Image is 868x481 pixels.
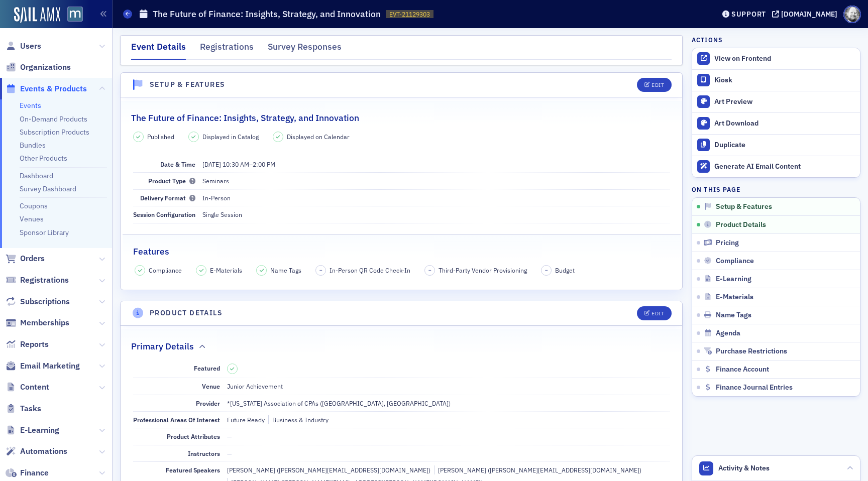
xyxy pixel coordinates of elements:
[716,311,751,320] span: Name Tags
[200,40,254,59] div: Registrations
[20,467,49,478] span: Finance
[716,202,772,211] span: Setup & Features
[439,266,527,275] span: Third-Party Vendor Provisioning
[227,382,283,390] span: Junior Achievement
[268,415,329,424] div: Business & Industry
[6,41,41,52] a: Users
[227,399,451,407] span: *[US_STATE] Association of CPAs ([GEOGRAPHIC_DATA], [GEOGRAPHIC_DATA])
[20,101,41,110] a: Events
[718,463,770,473] span: Activity & Notes
[20,317,69,328] span: Memberships
[389,10,430,19] span: EVT-21129303
[202,382,220,390] span: Venue
[20,446,67,457] span: Automations
[202,132,259,141] span: Displayed in Catalog
[223,160,249,168] time: 10:30 AM
[133,245,169,258] h2: Features
[60,7,83,24] a: View Homepage
[716,365,769,374] span: Finance Account
[6,467,49,478] a: Finance
[20,128,89,137] a: Subscription Products
[6,339,49,350] a: Reports
[714,97,855,106] div: Art Preview
[20,275,69,286] span: Registrations
[140,194,195,202] span: Delivery Format
[20,403,41,414] span: Tasks
[6,296,70,307] a: Subscriptions
[692,112,860,134] a: Art Download
[287,132,350,141] span: Displayed on Calendar
[692,134,860,156] button: Duplicate
[188,449,220,457] span: Instructors
[160,160,195,168] span: Date & Time
[202,177,229,185] span: Seminars
[716,347,787,356] span: Purchase Restrictions
[714,54,855,63] div: View on Frontend
[716,329,740,338] span: Agenda
[202,210,242,218] span: Single Session
[20,141,46,150] a: Bundles
[6,275,69,286] a: Registrations
[6,62,71,73] a: Organizations
[545,267,548,274] span: –
[67,7,83,22] img: SailAMX
[781,10,837,19] div: [DOMAIN_NAME]
[843,6,861,23] span: Profile
[434,465,641,474] div: [PERSON_NAME] ([PERSON_NAME][EMAIL_ADDRESS][DOMAIN_NAME])
[692,91,860,112] a: Art Preview
[150,308,223,318] h4: Product Details
[20,339,49,350] span: Reports
[6,425,59,436] a: E-Learning
[131,40,186,60] div: Event Details
[227,432,232,440] span: —
[716,293,753,302] span: E-Materials
[772,11,841,18] button: [DOMAIN_NAME]
[20,83,87,94] span: Events & Products
[202,194,231,202] span: In-Person
[692,156,860,177] button: Generate AI Email Content
[319,267,322,274] span: –
[20,41,41,52] span: Users
[716,238,739,248] span: Pricing
[6,382,49,393] a: Content
[131,340,194,353] h2: Primary Details
[714,141,855,150] div: Duplicate
[714,119,855,128] div: Art Download
[652,311,664,316] div: Edit
[20,296,70,307] span: Subscriptions
[731,10,766,19] div: Support
[692,70,860,91] a: Kiosk
[227,449,232,457] span: —
[210,266,242,275] span: E-Materials
[147,132,174,141] span: Published
[716,220,766,229] span: Product Details
[133,210,195,218] span: Session Configuration
[330,266,410,275] span: In-Person QR Code Check-In
[167,432,220,440] span: Product Attributes
[637,306,672,320] button: Edit
[196,399,220,407] span: Provider
[714,162,855,171] div: Generate AI Email Content
[153,8,381,20] h1: The Future of Finance: Insights, Strategy, and Innovation
[20,253,45,264] span: Orders
[253,160,275,168] time: 2:00 PM
[202,160,221,168] span: [DATE]
[133,416,220,424] span: Professional Areas Of Interest
[14,7,60,23] img: SailAMX
[148,177,195,185] span: Product Type
[692,185,860,194] h4: On this page
[149,266,182,275] span: Compliance
[20,201,48,210] a: Coupons
[428,267,431,274] span: –
[20,228,69,237] a: Sponsor Library
[131,111,359,125] h2: The Future of Finance: Insights, Strategy, and Innovation
[202,160,275,168] span: –
[20,425,59,436] span: E-Learning
[150,79,225,90] h4: Setup & Features
[20,154,67,163] a: Other Products
[6,253,45,264] a: Orders
[652,82,664,88] div: Edit
[716,383,793,392] span: Finance Journal Entries
[555,266,575,275] span: Budget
